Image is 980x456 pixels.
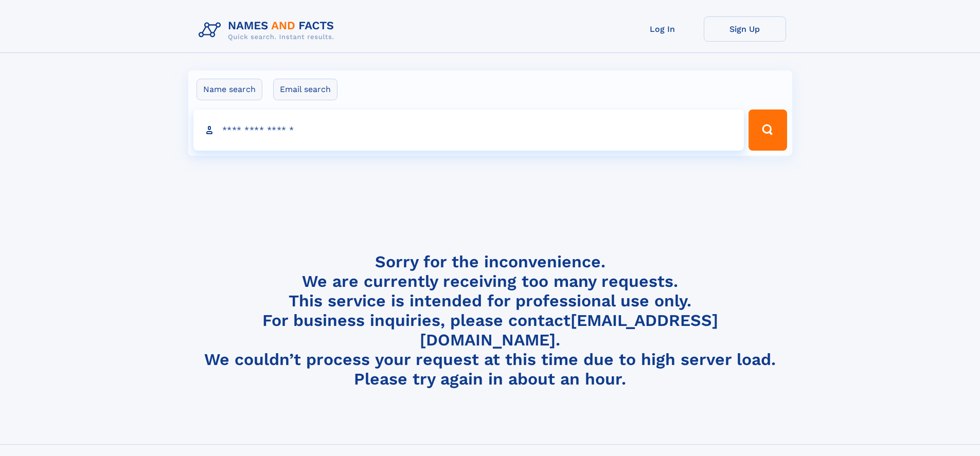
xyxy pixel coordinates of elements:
[273,79,337,100] label: Email search
[704,16,786,42] a: Sign Up
[197,79,262,100] label: Name search
[420,311,718,350] a: [EMAIL_ADDRESS][DOMAIN_NAME]
[621,16,704,42] a: Log In
[194,252,786,389] h4: Sorry for the inconvenience. We are currently receiving too many requests. This service is intend...
[749,110,787,151] button: Search Button
[193,110,744,151] input: search input
[194,16,343,44] img: Logo Names and Facts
